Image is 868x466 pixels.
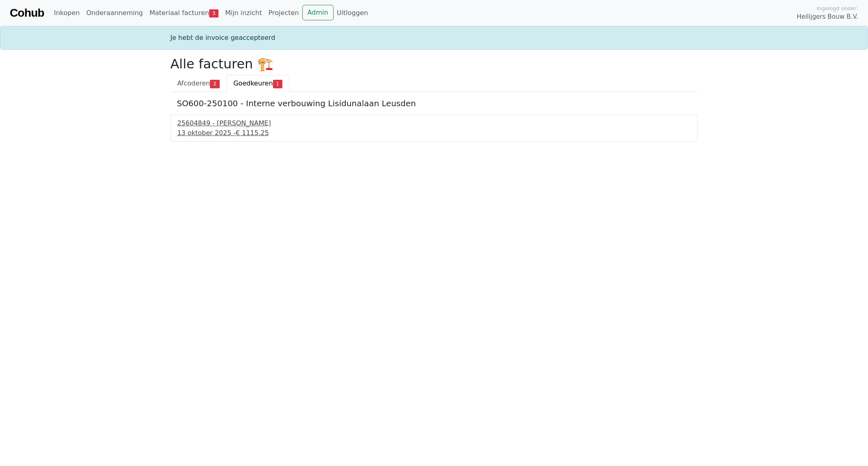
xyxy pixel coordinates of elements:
[209,9,219,18] span: 3
[171,56,698,72] h2: Alle facturen 🏗️
[222,5,265,21] a: Mijn inzicht
[177,128,691,138] div: 13 oktober 2025 -
[273,80,282,88] span: 1
[334,5,372,21] a: Uitloggen
[210,80,219,88] span: 2
[302,5,334,20] a: Admin
[177,118,691,128] div: 25604849 - [PERSON_NAME]
[797,12,858,22] span: Heilijgers Bouw B.V.
[177,98,691,108] h5: SO600-250100 - Interne verbouwing Lisidunalaan Leusden
[265,5,302,21] a: Projecten
[166,33,703,43] div: Je hebt de invoice geaccepteerd
[146,5,222,21] a: Materiaal facturen3
[83,5,146,21] a: Onderaanneming
[10,3,44,23] a: Cohub
[227,75,289,92] a: Goedkeuren1
[177,118,691,138] a: 25604849 - [PERSON_NAME]13 oktober 2025 -€ 1115.25
[171,75,227,92] a: Afcoderen2
[177,79,210,87] span: Afcoderen
[817,4,858,12] span: Ingelogd onder:
[236,129,269,137] span: € 1115.25
[50,5,83,21] a: Inkopen
[234,79,273,87] span: Goedkeuren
